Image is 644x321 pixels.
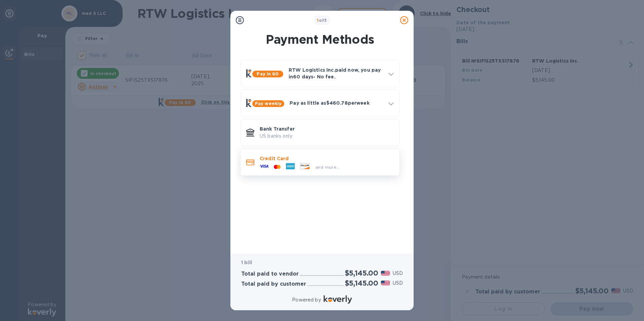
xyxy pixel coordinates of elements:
[241,281,306,287] h3: Total paid by customer
[381,281,390,285] img: USD
[241,271,299,277] h3: Total paid to vendor
[315,165,340,170] span: and more...
[393,280,403,287] p: USD
[393,270,403,277] p: USD
[381,271,390,276] img: USD
[290,100,383,106] p: Pay as little as $460.78 per week
[260,126,394,132] p: Bank Transfer
[239,32,401,46] h1: Payment Methods
[317,18,327,23] b: of 3
[289,67,383,80] p: RTW Logistics Inc. paid now, you pay in 60 days - No fee.
[317,18,319,23] span: 1
[255,101,282,106] b: Pay weekly
[345,269,378,277] h2: $5,145.00
[260,155,394,162] p: Credit Card
[257,71,279,76] b: Pay in 60
[292,296,321,304] p: Powered by
[260,133,394,140] p: US banks only.
[241,260,252,265] b: 1 bill
[324,295,352,304] img: Logo
[345,279,378,287] h2: $5,145.00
